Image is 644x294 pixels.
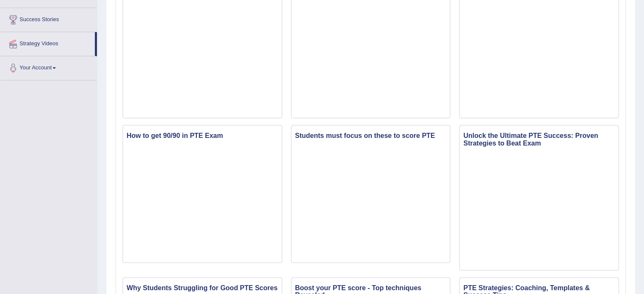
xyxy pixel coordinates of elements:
[0,56,97,77] a: Your Account
[0,32,95,53] a: Strategy Videos
[0,8,97,29] a: Success Stories
[123,282,282,294] h3: Why Students Struggling for Good PTE Scores
[292,130,450,142] h3: Students must focus on these to score PTE
[460,130,618,149] h3: Unlock the Ultimate PTE Success: Proven Strategies to Beat Exam
[123,130,282,142] h3: How to get 90/90 in PTE Exam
